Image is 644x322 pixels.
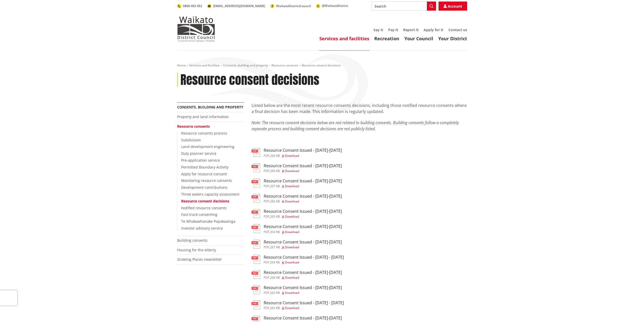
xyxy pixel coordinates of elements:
[302,63,341,67] span: Resource consent decisions
[252,179,260,187] img: document-pdf.svg
[177,63,467,68] nav: breadcrumb
[285,184,299,188] span: Download
[264,260,269,264] span: pdf
[252,285,342,294] a: Resource Consent Issued - [DATE]-[DATE] pdf,262 KB Download
[252,240,260,249] img: document-pdf.svg
[285,260,299,264] span: Download
[316,4,348,8] a: @WaikatoDistrict
[373,27,383,32] a: Say it
[264,245,269,249] span: pdf
[403,27,419,32] a: Report it
[252,194,260,203] img: document-pdf.svg
[181,199,229,203] a: Resource consent decisions
[264,169,269,173] span: pdf
[177,114,229,119] a: Property and land information
[264,224,342,229] h3: Resource Consent Issued - [DATE]-[DATE]
[285,291,299,295] span: Download
[272,63,298,67] a: Resource consents
[285,245,299,249] span: Download
[270,306,280,310] span: 263 KB
[264,215,342,218] div: ,
[270,4,311,8] a: WaikatoDistrictCouncil
[264,240,342,244] h3: Resource Consent Issued - [DATE]-[DATE]
[252,300,344,310] a: Resource Consent Issued - [DATE] - [DATE] pdf,263 KB Download
[270,245,280,249] span: 267 KB
[252,300,260,309] img: document-pdf.svg
[438,35,467,42] a: Your District
[252,270,260,279] img: document-pdf.svg
[223,63,268,67] a: Consents, building and property
[181,192,239,197] a: Three waters capacity assessment
[252,224,342,233] a: Resource Consent Issued - [DATE]-[DATE] pdf,202 KB Download
[264,285,342,290] h3: Resource Consent Issued - [DATE]-[DATE]
[177,105,243,109] a: Consents, building and property
[388,27,398,32] a: Pay it
[181,178,232,183] a: Monitoring resource consents
[264,200,342,203] div: ,
[270,230,280,234] span: 202 KB
[264,199,269,203] span: pdf
[252,224,260,233] img: document-pdf.svg
[264,300,344,305] h3: Resource Consent Issued - [DATE] - [DATE]
[252,270,342,279] a: Resource Consent Issued - [DATE]-[DATE] pdf,206 KB Download
[177,257,222,262] a: Growing Places newsletter
[264,231,342,234] div: ,
[252,194,342,203] a: Resource Consent Issued - [DATE]-[DATE] pdf,282 KB Download
[181,131,227,136] a: Resource consents process
[319,35,369,42] a: Services and facilities
[285,306,299,310] span: Download
[177,238,207,243] a: Building consents
[285,275,299,280] span: Download
[264,214,269,219] span: pdf
[181,151,216,156] a: Duty planner service
[181,219,235,224] a: Te Whakawhanake Papakaainga
[264,306,269,310] span: pdf
[270,199,280,203] span: 282 KB
[177,16,215,42] img: Waikato District Council - Te Kaunihera aa Takiwaa o Waikato
[264,194,342,199] h3: Resource Consent Issued - [DATE]-[DATE]
[252,120,459,131] em: Note: The resource consent decisions below are not related to building consents. Building consent...
[264,154,342,157] div: ,
[252,148,342,157] a: Resource Consent Issued - [DATE]-[DATE] pdf,266 KB Download
[264,169,342,173] div: ,
[322,4,348,8] span: @WaikatoDistrict
[276,4,311,8] span: WaikatoDistrictCouncil
[285,214,299,219] span: Download
[424,27,443,32] a: Apply for it
[264,307,344,310] div: ,
[252,255,260,264] img: document-pdf.svg
[177,4,202,8] a: 0800 492 452
[181,158,220,163] a: Pre-application service
[270,169,280,173] span: 266 KB
[439,2,467,11] a: Account
[264,261,344,264] div: ,
[181,226,223,231] a: Investor advisory service
[181,138,201,142] a: Subdivision
[285,199,299,203] span: Download
[252,255,344,264] a: Resource Consent Issued - [DATE] - [DATE] pdf,264 KB Download
[177,63,186,67] a: Home
[374,35,399,42] a: Recreation
[264,148,342,153] h3: Resource Consent Issued - [DATE]-[DATE]
[285,154,299,158] span: Download
[264,185,342,188] div: ,
[264,275,269,280] span: pdf
[448,27,467,32] a: Contact us
[177,248,216,252] a: Housing for the elderly
[270,214,280,219] span: 265 KB
[252,102,467,115] p: Listed below are the most recent resource consents decisions, including those notified resource c...
[270,154,280,158] span: 266 KB
[285,169,299,173] span: Download
[181,165,228,169] a: Permitted Boundary Activity
[264,291,269,295] span: pdf
[270,291,280,295] span: 262 KB
[264,184,269,188] span: pdf
[252,285,260,294] img: document-pdf.svg
[181,205,227,210] a: Notified resource consents
[207,4,265,8] a: [EMAIL_ADDRESS][DOMAIN_NAME]
[264,230,269,234] span: pdf
[252,240,342,249] a: Resource Consent Issued - [DATE]-[DATE] pdf,267 KB Download
[181,212,217,217] a: Fast-track consenting
[270,260,280,264] span: 264 KB
[371,2,436,11] input: Search input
